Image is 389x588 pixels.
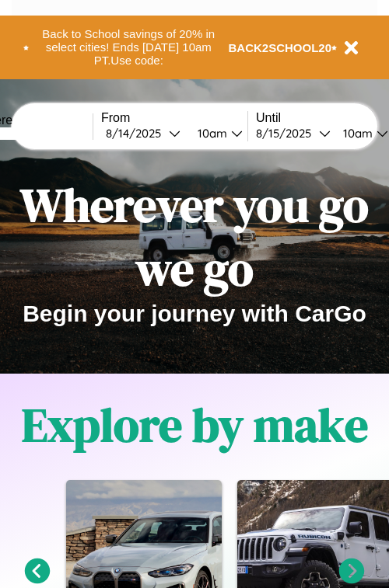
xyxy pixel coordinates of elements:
div: 10am [335,126,377,141]
button: 8/14/2025 [101,125,185,141]
h1: Explore by make [22,393,368,457]
div: 10am [190,126,231,141]
label: From [101,111,247,125]
button: Back to School savings of 20% in select cities! Ends [DATE] 10am PT.Use code: [29,23,229,71]
div: 8 / 14 / 2025 [106,126,169,141]
b: BACK2SCHOOL20 [229,41,332,54]
div: 8 / 15 / 2025 [256,126,319,141]
button: 10am [185,125,247,141]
